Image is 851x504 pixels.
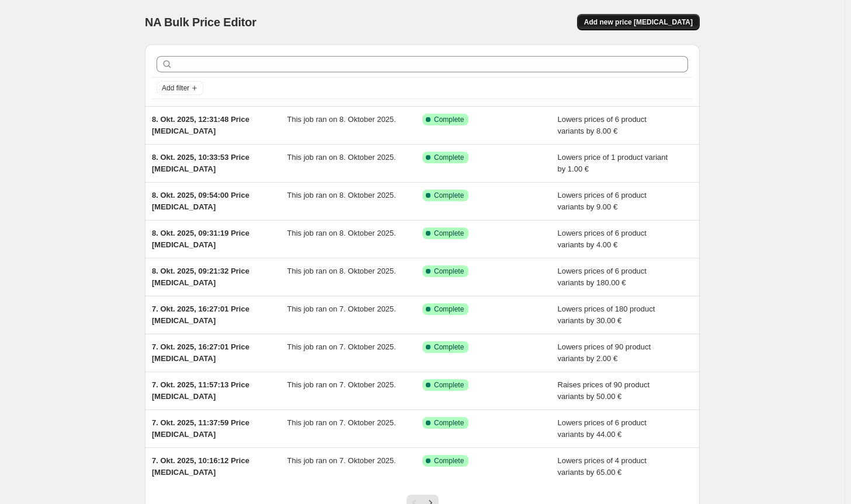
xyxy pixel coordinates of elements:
[287,380,396,389] span: This job ran on 7. Oktober 2025.
[287,191,396,199] span: This job ran on 8. Oktober 2025.
[558,191,647,211] span: Lowers prices of 6 product variants by 9.00 €
[434,191,464,200] span: Complete
[434,418,464,428] span: Complete
[152,153,249,173] span: 8. Okt. 2025, 10:33:53 Price [MEDICAL_DATA]
[434,153,464,162] span: Complete
[558,115,647,135] span: Lowers prices of 6 product variants by 8.00 €
[162,83,189,93] span: Add filter
[287,267,396,275] span: This job ran on 8. Oktober 2025.
[434,229,464,238] span: Complete
[434,456,464,466] span: Complete
[152,229,249,249] span: 8. Okt. 2025, 09:31:19 Price [MEDICAL_DATA]
[152,115,249,135] span: 8. Okt. 2025, 12:31:48 Price [MEDICAL_DATA]
[558,418,647,439] span: Lowers prices of 6 product variants by 44.00 €
[558,456,647,477] span: Lowers prices of 4 product variants by 65.00 €
[287,456,396,465] span: This job ran on 7. Oktober 2025.
[434,342,464,352] span: Complete
[152,418,249,439] span: 7. Okt. 2025, 11:37:59 Price [MEDICAL_DATA]
[152,380,249,401] span: 7. Okt. 2025, 11:57:13 Price [MEDICAL_DATA]
[287,418,396,427] span: This job ran on 7. Oktober 2025.
[434,304,464,314] span: Complete
[434,380,464,390] span: Complete
[152,191,249,211] span: 8. Okt. 2025, 09:54:00 Price [MEDICAL_DATA]
[157,81,203,95] button: Add filter
[558,229,647,249] span: Lowers prices of 6 product variants by 4.00 €
[152,342,249,363] span: 7. Okt. 2025, 16:27:01 Price [MEDICAL_DATA]
[145,16,256,29] span: NA Bulk Price Editor
[152,267,249,287] span: 8. Okt. 2025, 09:21:32 Price [MEDICAL_DATA]
[558,153,668,173] span: Lowers price of 1 product variant by 1.00 €
[577,14,700,30] button: Add new price [MEDICAL_DATA]
[558,342,651,363] span: Lowers prices of 90 product variants by 2.00 €
[434,267,464,276] span: Complete
[287,342,396,351] span: This job ran on 7. Oktober 2025.
[152,304,249,325] span: 7. Okt. 2025, 16:27:01 Price [MEDICAL_DATA]
[558,267,647,287] span: Lowers prices of 6 product variants by 180.00 €
[584,17,693,27] span: Add new price [MEDICAL_DATA]
[287,229,396,237] span: This job ran on 8. Oktober 2025.
[287,304,396,313] span: This job ran on 7. Oktober 2025.
[558,380,650,401] span: Raises prices of 90 product variants by 50.00 €
[152,456,249,477] span: 7. Okt. 2025, 10:16:12 Price [MEDICAL_DATA]
[434,115,464,124] span: Complete
[558,304,655,325] span: Lowers prices of 180 product variants by 30.00 €
[287,115,396,124] span: This job ran on 8. Oktober 2025.
[287,153,396,162] span: This job ran on 8. Oktober 2025.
